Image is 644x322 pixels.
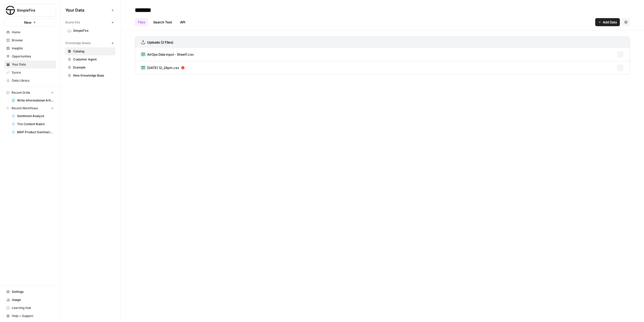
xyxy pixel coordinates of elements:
[147,40,173,45] h3: Uploads (2 Files)
[4,19,56,26] button: New
[17,122,54,126] span: Tire Content Rubric
[9,112,56,120] a: Sentiment Analyze
[65,20,80,25] span: Brand Kits
[147,52,194,57] span: AirOps Data input - Sheet1.csv
[17,98,54,103] span: Write Informational Articles [DATE]
[12,54,54,59] span: Opportunities
[4,288,56,296] a: Settings
[73,65,113,70] span: Example
[12,30,54,34] span: Home
[65,55,115,63] a: Customer Agent
[4,89,56,96] button: Recent Grids
[4,28,56,36] a: Home
[73,73,113,78] span: New Knowledge Base
[12,46,54,51] span: Insights
[24,20,31,25] span: New
[4,104,56,112] button: Recent Workflows
[135,18,148,26] a: Files
[141,61,185,74] a: [DATE] 12_28pm.csv
[73,57,113,62] span: Customer Agent
[12,106,38,111] span: Recent Workflows
[603,20,617,25] span: Add Data
[12,38,54,43] span: Browse
[4,52,56,60] a: Opportunities
[4,68,56,77] a: Syncs
[141,37,173,48] a: Uploads (2 Files)
[12,62,54,67] span: Your Data
[12,78,54,83] span: Data Library
[4,4,56,17] button: Workspace: SimpleTire
[65,63,115,71] a: Example
[4,44,56,52] a: Insights
[4,60,56,68] a: Your Data
[17,130,54,134] span: MAP Product Summarization
[9,120,56,128] a: Tire Content Rubric
[6,6,15,15] img: SimpleTire Logo
[65,47,115,55] a: Catalog
[4,36,56,44] a: Browse
[9,96,56,104] a: Write Informational Articles [DATE]
[17,114,54,118] span: Sentiment Analyze
[65,27,115,35] a: SimpleTire
[4,304,56,312] a: Learning Hub
[12,298,54,302] span: Usage
[12,314,54,318] span: Help + Support
[12,70,54,75] span: Syncs
[12,90,30,95] span: Recent Grids
[595,18,620,26] button: Add Data
[12,290,54,294] span: Settings
[147,65,179,70] span: [DATE] 12_28pm.csv
[65,71,115,80] a: New Knowledge Base
[177,18,188,26] a: API
[65,41,91,45] span: Knowledge Bases
[12,306,54,310] span: Learning Hub
[4,296,56,304] a: Usage
[141,48,194,61] a: AirOps Data input - Sheet1.csv
[65,7,109,13] span: Your Data
[73,49,113,54] span: Catalog
[4,312,56,320] button: Help + Support
[73,28,113,33] span: SimpleTire
[4,77,56,85] a: Data Library
[150,18,175,26] a: Search Test
[17,8,47,13] span: SimpleTire
[9,128,56,136] a: MAP Product Summarization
